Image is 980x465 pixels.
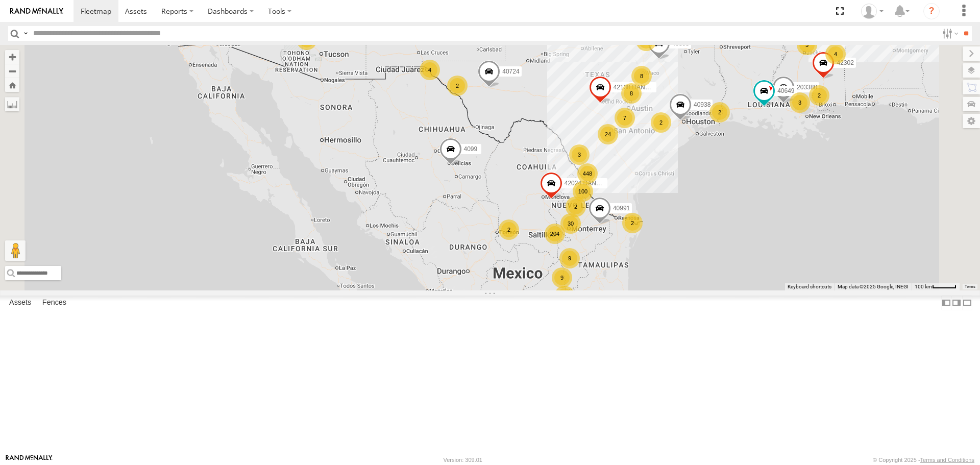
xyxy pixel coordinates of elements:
a: Visit our Website [6,455,53,465]
div: 2 [651,112,671,133]
label: Fences [37,296,71,310]
div: 8 [621,83,642,104]
i: ? [923,3,940,19]
div: 2 [499,219,519,240]
span: 40991 [613,205,630,212]
div: 30 [560,213,581,234]
div: 2 [566,197,586,217]
div: 4 [420,60,440,80]
div: 3 [790,92,810,113]
span: 40649 [777,87,794,94]
span: 42302 [837,59,853,66]
div: 10 [554,286,575,306]
div: Version: 309.01 [444,457,482,463]
div: 2 [622,213,643,233]
div: 2 [447,76,468,96]
div: 4 [825,44,846,64]
div: 448 [577,163,598,184]
img: rand-logo.svg [10,8,63,15]
div: 9 [552,267,572,288]
label: Map Settings [963,114,980,128]
span: 203380 [797,84,817,91]
button: Zoom in [5,50,19,64]
div: 2 [809,85,829,106]
label: Search Query [21,26,30,41]
div: 24 [598,124,618,144]
div: 204 [545,224,565,244]
button: Drag Pegman onto the map to open Street View [5,240,26,261]
div: Caseta Laredo TX [857,4,887,19]
button: Keyboard shortcuts [788,283,831,290]
div: 100 [573,181,593,202]
span: 42024 DAÑADO 102025 [565,180,631,187]
div: 2 [709,102,730,123]
span: Map data ©2025 Google, INEGI [838,284,909,289]
span: 4099 [464,145,478,153]
label: Hide Summary Table [962,296,972,310]
a: Terms and Conditions [920,457,974,463]
button: Zoom out [5,64,19,78]
div: 3 [569,144,590,165]
label: Search Filter Options [938,26,960,41]
span: 40724 [502,68,519,76]
label: Measure [5,97,19,111]
button: Map Scale: 100 km per 44 pixels [912,283,960,290]
div: 9 [559,248,580,268]
span: 42138 DAÑADO [614,84,658,91]
button: Zoom Home [5,78,19,92]
div: 7 [615,108,635,128]
div: © Copyright 2025 - [873,457,974,463]
a: Terms (opens in new tab) [965,284,975,288]
span: 40938 [694,101,710,108]
span: 100 km [915,284,932,289]
div: 8 [631,66,652,86]
label: Assets [4,296,36,310]
div: 5 [797,35,817,55]
label: Dock Summary Table to the Left [941,296,951,310]
label: Dock Summary Table to the Right [951,296,962,310]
